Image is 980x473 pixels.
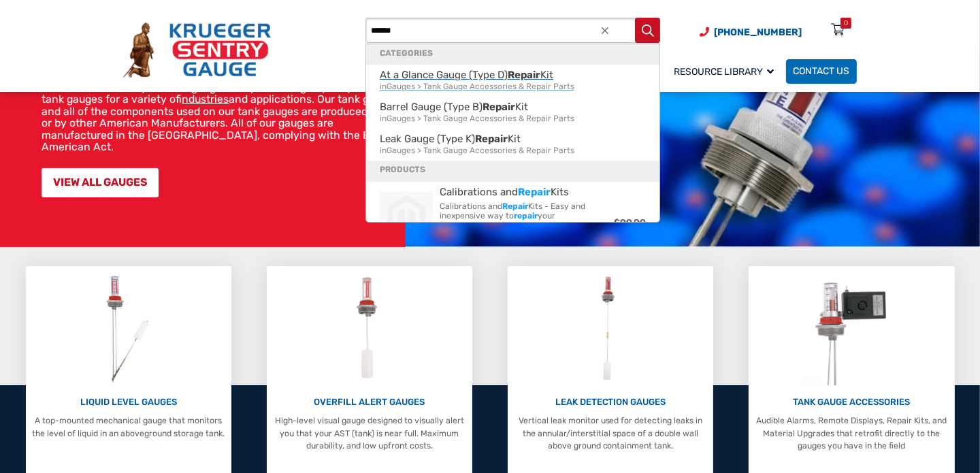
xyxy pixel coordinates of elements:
span: [PHONE_NUMBER] [714,27,802,38]
p: Vertical leak monitor used for detecting leaks in the annular/interstitial space of a double wall... [514,414,708,452]
span: Calibrations and Kits [440,186,614,198]
img: Leak Detection Gauges [587,272,634,385]
a: Leak Gauge (Type K)RepairKitinGauges > Tank Gauge Accessories & Repair Parts [366,129,659,161]
span: $ [614,217,620,229]
img: Calibrations and Repair Kits [380,191,433,244]
a: industries [182,93,229,105]
span: Gauges > Tank Gauge Accessories & Repair Parts > Barrel Gauge (Type B) Repair Kit [380,101,646,124]
a: Barrel Gauge (Type B)RepairKitinGauges > Tank Gauge Accessories & Repair Parts [366,97,659,129]
strong: Repair [508,69,540,81]
span: in [380,82,387,91]
span: Contact Us [794,66,850,78]
span: Gauges > Tank Gauge Accessories & Repair Parts > At a Glance Gauge (Type D) Repair Kit [380,69,646,92]
img: Liquid Level Gauges [97,272,160,385]
span: in [380,114,387,123]
p: TANK GAUGE ACCESSORIES [755,395,949,409]
span: Resource Library [674,66,774,78]
strong: Repair [518,186,551,198]
strong: Repair [502,201,528,211]
a: Phone Number (920) 434-8860 [700,25,802,39]
strong: Repair [475,133,508,145]
a: Contact Us [786,59,857,84]
a: Resource Library [667,57,786,85]
strong: Repair [483,101,515,113]
a: Calibrations and Repair KitsCalibrations andRepairKitsCalibrations andRepairKits - Easy and inexp... [366,182,659,255]
button: Search [635,18,660,43]
img: Tank Gauge Accessories [804,272,900,385]
span: Gauges > Tank Gauge Accessories & Repair Parts [380,113,646,125]
p: LEAK DETECTION GAUGES [514,395,708,409]
img: Overfill Alert Gauges [343,272,395,385]
p: LIQUID LEVEL GAUGES [31,395,225,409]
a: At a Glance Gauge (Type D)RepairKitinGauges > Tank Gauge Accessories & Repair Parts [366,65,659,97]
p: A top-mounted mechanical gauge that monitors the level of liquid in an aboveground storage tank. [31,414,225,440]
div: 0 [844,18,848,29]
span: Gauges > Tank Gauge Accessories & Repair Parts [380,81,646,93]
span: Gauges > Tank Gauge Accessories & Repair Parts [380,145,646,157]
bdi: 99.99 [614,217,646,229]
img: Krueger Sentry Gauge [123,22,271,77]
strong: repair [514,211,538,221]
span: Gauges > Tank Gauge Accessories & Repair Parts > Leak Gauge (Type K) Repair Kit [380,133,646,156]
span: in [380,146,387,155]
p: Audible Alarms, Remote Displays, Repair Kits, and Material Upgrades that retrofit directly to the... [755,414,949,452]
a: VIEW ALL GAUGES [42,168,159,197]
p: High-level visual gauge designed to visually alert you that your AST (tank) is near full. Maximum... [272,414,466,452]
span: Calibrations and Kits - Easy and inexpensive way to your [PERSON_NAME] Sentry Gauges. If the top ... [440,201,605,249]
p: OVERFILL ALERT GAUGES [272,395,466,409]
p: At Krueger Sentry Gauge, for over 75 years we have manufactured over three million liquid-level g... [42,69,399,153]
